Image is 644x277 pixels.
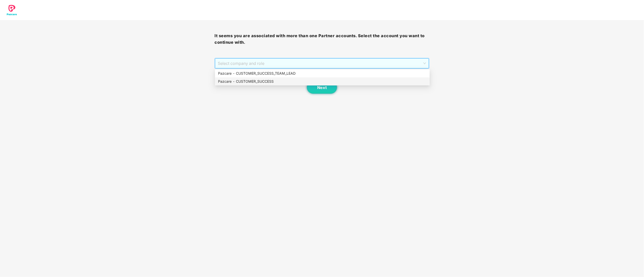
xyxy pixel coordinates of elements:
[218,79,427,84] div: Pazcare - CUSTOMER_SUCCESS
[218,71,427,76] div: Pazcare - CUSTOMER_SUCCESS_TEAM_LEAD
[317,85,327,90] span: Next
[215,33,430,45] h3: It seems you are associated with more than one Partner accounts. Select the account you want to c...
[307,81,337,94] button: Next
[218,59,426,68] span: Select company and role
[215,69,430,77] div: Pazcare - CUSTOMER_SUCCESS_TEAM_LEAD
[215,77,430,85] div: Pazcare - CUSTOMER_SUCCESS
